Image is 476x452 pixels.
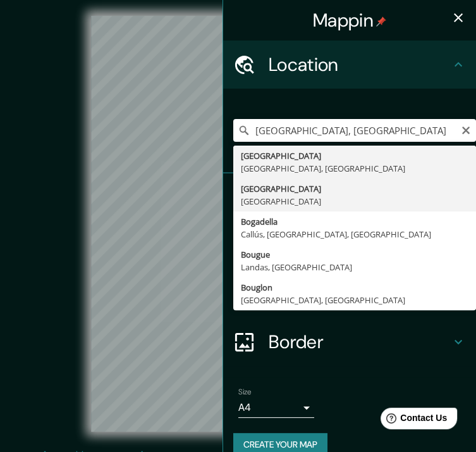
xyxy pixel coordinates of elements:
[461,123,471,135] button: Clear
[233,119,476,142] input: Pick your city or area
[269,53,451,76] h4: Location
[363,403,462,438] iframe: Help widget launcher
[313,9,386,32] h4: Mappin
[223,270,476,318] div: Layout
[241,281,468,294] div: Bouglon
[223,222,476,270] div: Style
[241,149,468,162] div: [GEOGRAPHIC_DATA]
[241,162,468,175] div: [GEOGRAPHIC_DATA], [GEOGRAPHIC_DATA]
[223,173,476,222] div: Pins
[241,215,468,228] div: Bogadella
[241,248,468,261] div: Bougue
[376,16,386,27] img: pin-icon.png
[238,387,252,398] label: Size
[241,228,468,241] div: Callús, [GEOGRAPHIC_DATA], [GEOGRAPHIC_DATA]
[91,16,385,432] canvas: Map
[223,318,476,366] div: Border
[241,195,468,208] div: [GEOGRAPHIC_DATA]
[241,261,468,273] div: Landas, [GEOGRAPHIC_DATA]
[223,41,476,89] div: Location
[241,294,468,306] div: [GEOGRAPHIC_DATA], [GEOGRAPHIC_DATA]
[269,330,451,353] h4: Border
[241,182,468,195] div: [GEOGRAPHIC_DATA]
[238,398,314,418] div: A4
